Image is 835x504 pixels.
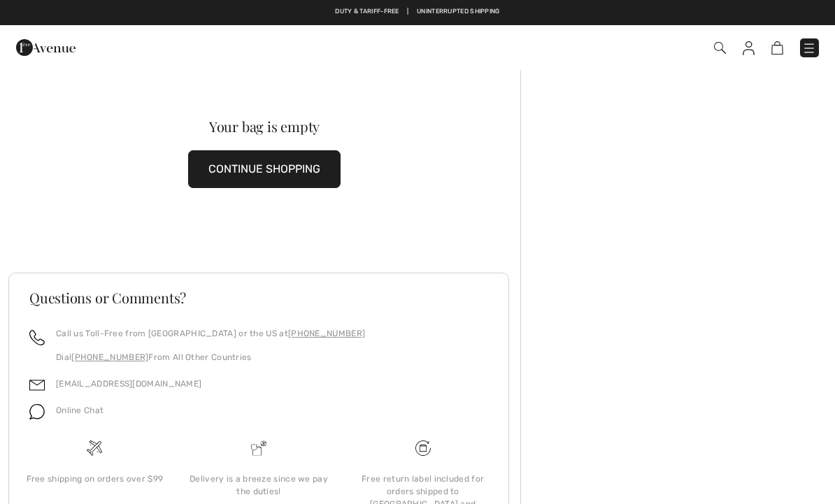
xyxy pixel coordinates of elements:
a: [PHONE_NUMBER] [71,352,148,362]
img: Free shipping on orders over $99 [415,440,431,456]
h3: Questions or Comments? [29,291,488,305]
a: 1ère Avenue [16,40,76,53]
p: Call us Toll-Free from [GEOGRAPHIC_DATA] or the US at [56,327,365,340]
img: My Info [743,41,755,55]
img: call [29,330,45,345]
div: Your bag is empty [34,120,495,134]
img: Search [714,42,726,54]
img: Delivery is a breeze since we pay the duties! [251,440,266,456]
img: Menu [802,41,816,55]
img: Shopping Bag [771,41,783,55]
p: Dial From All Other Countries [56,351,365,363]
button: CONTINUE SHOPPING [188,150,341,188]
a: [EMAIL_ADDRESS][DOMAIN_NAME] [56,379,201,389]
img: chat [29,404,45,419]
a: [PHONE_NUMBER] [288,329,365,338]
img: 1ère Avenue [16,34,76,62]
div: Delivery is a breeze since we pay the duties! [188,473,330,498]
div: Free shipping on orders over $99 [24,473,166,485]
span: Online Chat [56,405,104,415]
img: email [29,377,45,393]
img: Free shipping on orders over $99 [87,440,102,456]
